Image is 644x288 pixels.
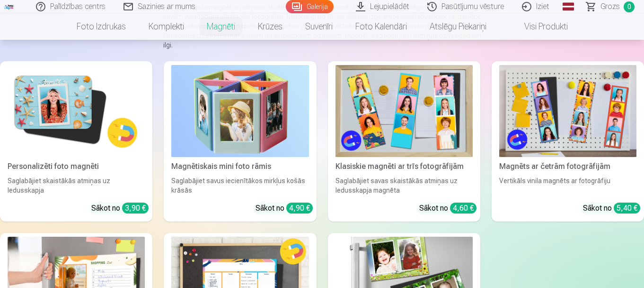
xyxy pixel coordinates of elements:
[256,203,313,214] div: Sākot no
[4,161,149,172] div: Personalizēti foto magnēti
[328,61,480,222] a: Klasiskie magnēti ar trīs fotogrāfijāmKlasiskie magnēti ar trīs fotogrāfijāmSaglabājiet savas ska...
[4,4,14,9] img: /fa1
[344,13,418,40] a: Foto kalendāri
[495,176,640,195] div: Vertikāls vinila magnēts ar fotogrāfiju
[4,176,149,195] div: Saglabājiet skaistākās atmiņas uz ledusskapja
[332,176,476,195] div: Saglabājiet savas skaistākās atmiņas uz ledusskapja magnēta
[65,13,137,40] a: Foto izdrukas
[168,176,312,195] div: Saglabājiet savus iecienītākos mirkļus košās krāsās
[137,13,195,40] a: Komplekti
[332,161,476,172] div: Klasiskie magnēti ar trīs fotogrāfijām
[171,65,309,157] img: Magnētiskais mini foto rāmis
[8,65,145,157] img: Personalizēti foto magnēti
[492,61,644,222] a: Magnēts ar četrām fotogrāfijāmMagnēts ar četrām fotogrāfijāmVertikāls vinila magnēts ar fotogrāfi...
[495,161,640,172] div: Magnēts ar četrām fotogrāfijām
[600,1,620,12] span: Grozs
[247,13,294,40] a: Krūzes
[164,61,316,222] a: Magnētiskais mini foto rāmisMagnētiskais mini foto rāmisSaglabājiet savus iecienītākos mirkļus ko...
[286,203,313,214] div: 4,90 €
[624,1,635,12] span: 0
[614,203,640,214] div: 5,40 €
[335,65,473,157] img: Klasiskie magnēti ar trīs fotogrāfijām
[168,161,312,172] div: Magnētiskais mini foto rāmis
[294,13,344,40] a: Suvenīri
[91,203,149,214] div: Sākot no
[450,203,476,214] div: 4,60 €
[419,203,476,214] div: Sākot no
[583,203,640,214] div: Sākot no
[418,13,498,40] a: Atslēgu piekariņi
[498,13,579,40] a: Visi produkti
[499,65,636,157] img: Magnēts ar četrām fotogrāfijām
[195,13,247,40] a: Magnēti
[122,203,149,214] div: 3,90 €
